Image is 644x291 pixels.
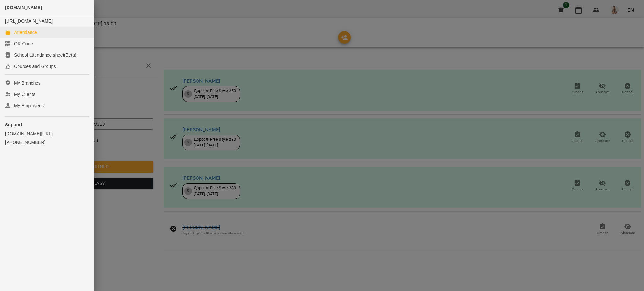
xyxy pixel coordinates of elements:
div: My Branches [14,80,41,86]
div: QR Code [14,41,33,47]
div: Attendance [14,29,37,36]
div: My Employees [14,102,44,109]
div: Courses and Groups [14,63,56,69]
a: [URL][DOMAIN_NAME] [5,19,53,24]
div: My Clients [14,91,35,97]
a: [PHONE_NUMBER] [5,139,89,145]
div: School attendance sheet(Beta) [14,52,76,58]
span: [DOMAIN_NAME] [5,5,42,10]
a: [DOMAIN_NAME][URL] [5,130,89,137]
p: Support [5,122,89,128]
